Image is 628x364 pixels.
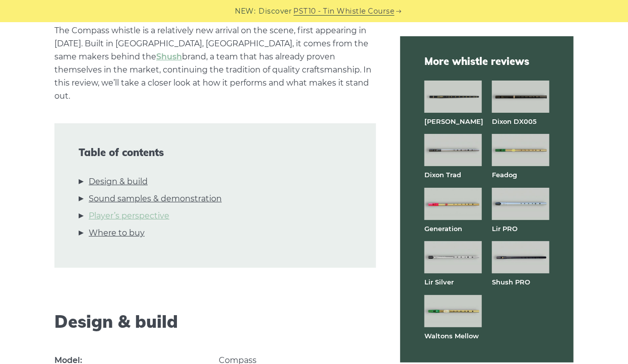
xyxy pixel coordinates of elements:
[492,117,537,125] a: Dixon DX005
[424,117,483,125] a: [PERSON_NAME]
[89,192,222,205] a: Sound samples & demonstration
[492,188,549,220] img: Lir PRO aluminum tin whistle full front view
[492,241,549,273] img: Shuh PRO tin whistle full front view
[294,6,395,17] a: PST10 - Tin Whistle Course
[492,171,517,179] a: Feadog
[259,6,292,17] span: Discover
[89,175,148,188] a: Design & build
[492,225,518,233] a: Lir PRO
[424,332,479,340] a: Waltons Mellow
[156,52,182,61] a: Shush
[424,54,549,68] span: More whistle reviews
[424,241,482,273] img: Lir Silver tin whistle full front view
[79,147,352,159] span: Table of contents
[424,295,482,327] img: Waltons Mellow tin whistle full front view
[424,278,454,286] a: Lir Silver
[424,134,482,166] img: Dixon Trad tin whistle full front view
[235,6,256,17] span: NEW:
[492,278,530,286] a: Shush PRO
[492,134,549,166] img: Feadog brass tin whistle full front view
[424,188,482,220] img: Generation brass tin whistle full front view
[54,24,376,103] p: The Compass whistle is a relatively new arrival on the scene, first appearing in [DATE]. Built in...
[89,227,145,240] a: Where to buy
[424,225,462,233] a: Generation
[54,312,376,332] h2: Design & build
[89,209,169,223] a: Player’s perspective
[492,81,549,113] img: Dixon DX005 tin whistle full front view
[424,171,461,179] a: Dixon Trad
